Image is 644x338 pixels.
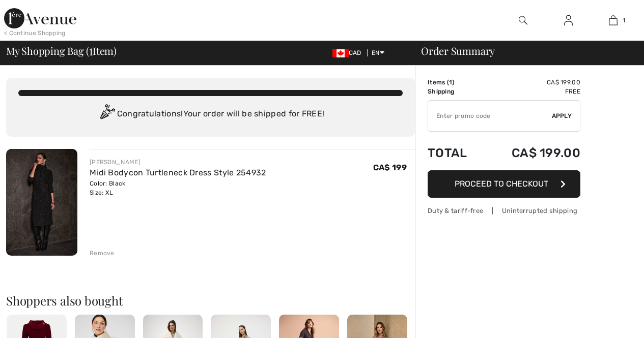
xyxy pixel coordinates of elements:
a: Midi Bodycon Turtleneck Dress Style 254932 [90,168,266,177]
div: Congratulations! Your order will be shipped for FREE! [18,104,403,125]
img: 1ère Avenue [4,8,76,28]
td: Free [483,87,580,96]
img: search the website [519,14,527,26]
td: Shipping [428,87,483,96]
span: 1 [449,79,452,86]
span: Apply [552,111,572,120]
span: EN [372,49,384,56]
a: 1 [591,14,635,26]
td: Items ( ) [428,78,483,87]
span: My Shopping Bag ( Item) [6,46,117,56]
h2: Shoppers also bought [6,294,415,306]
div: Duty & tariff-free | Uninterrupted shipping [428,206,580,216]
span: Proceed to Checkout [455,179,548,189]
div: Color: Black Size: XL [90,179,266,197]
img: Midi Bodycon Turtleneck Dress Style 254932 [6,149,77,256]
td: CA$ 199.00 [483,136,580,170]
button: Proceed to Checkout [428,170,580,198]
img: My Info [564,14,573,26]
a: Sign In [556,14,581,27]
div: Order Summary [409,46,638,56]
img: Canadian Dollar [332,49,349,57]
span: CA$ 199 [373,163,407,172]
img: My Bag [609,14,618,26]
img: Congratulation2.svg [97,104,117,125]
td: CA$ 199.00 [483,78,580,87]
span: 1 [89,43,93,56]
div: [PERSON_NAME] [90,158,266,167]
div: Remove [90,249,115,258]
span: CAD [332,49,366,56]
div: < Continue Shopping [4,28,66,38]
td: Total [428,136,483,170]
input: Promo code [428,101,552,131]
span: 1 [623,16,625,25]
